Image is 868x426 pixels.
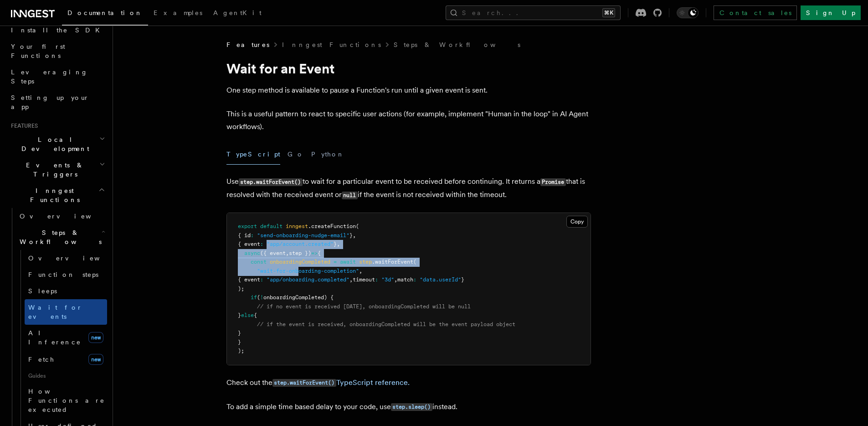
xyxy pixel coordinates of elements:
span: , [349,276,353,283]
span: ( [356,223,359,229]
button: Toggle dark mode [677,7,699,18]
span: ( [257,294,260,301]
span: Overview [28,255,122,262]
span: : [375,276,378,283]
span: ); [238,348,244,354]
a: Documentation [62,3,148,26]
span: match [397,276,413,283]
span: How Functions are executed [28,388,105,413]
span: : [251,232,254,239]
span: "wait-for-onboarding-completion" [257,268,359,274]
span: ! [260,294,263,301]
span: timeout [353,276,375,283]
span: Setting up your app [11,94,89,110]
span: export [238,223,257,229]
span: .waitForEvent [372,259,413,265]
button: Steps & Workflows [16,224,107,250]
span: onboardingCompleted [270,259,330,265]
span: if [251,294,257,301]
span: , [394,276,397,283]
a: Fetchnew [25,350,107,369]
button: TypeScript [226,144,280,165]
span: Guides [25,369,107,383]
button: Local Development [7,131,107,157]
span: await [340,259,356,265]
span: .createFunction [308,223,356,229]
p: To add a simple time based delay to your code, use instead. [226,400,591,414]
span: Features [226,40,269,49]
a: Inngest Functions [282,40,381,49]
span: Local Development [7,135,99,153]
a: Examples [148,3,208,25]
kbd: ⌘K [602,8,615,17]
span: } [334,241,337,247]
code: Promise [540,178,566,186]
a: Overview [25,250,107,266]
code: step.waitForEvent() [239,178,303,186]
button: Search...⌘K [446,5,621,20]
span: ( [413,259,416,265]
span: { id [238,232,251,239]
span: new [88,332,103,343]
span: step }) [289,250,311,256]
span: Function steps [28,271,98,278]
span: Install the SDK [11,26,105,34]
span: Features [7,122,38,130]
span: Overview [20,213,113,220]
span: Inngest Functions [7,186,98,204]
span: } [349,232,353,239]
a: Sign Up [801,5,861,20]
a: Contact sales [714,5,797,20]
span: { event [238,276,260,283]
span: "app/onboarding.completed" [267,276,349,283]
a: Sleeps [25,283,107,299]
span: : [260,276,263,283]
span: , [286,250,289,256]
span: } [238,339,241,345]
button: Inngest Functions [7,182,107,208]
a: Install the SDK [7,22,107,38]
span: { event [238,241,260,247]
h1: Wait for an Event [226,60,591,77]
a: step.waitForEvent()TypeScript reference. [272,378,410,387]
span: // if the event is received, onboardingCompleted will be the event payload object [257,321,515,327]
a: step.sleep() [391,402,432,411]
span: else [241,312,254,318]
span: new [88,354,103,365]
span: Fetch [28,356,55,363]
span: Your first Functions [11,43,65,59]
span: Wait for events [28,304,82,320]
span: async [244,250,260,256]
span: { [254,312,257,318]
a: AgentKit [208,3,267,25]
span: "app/account.created" [267,241,334,247]
span: } [238,330,241,336]
a: How Functions are executed [25,383,107,418]
code: null [342,192,358,199]
a: Overview [16,208,107,224]
span: Sleeps [28,287,57,295]
a: Leveraging Steps [7,64,107,89]
span: , [337,241,340,247]
a: Function steps [25,266,107,283]
a: Wait for events [25,299,107,325]
button: Events & Triggers [7,157,107,182]
span: => [311,250,318,256]
span: : [260,241,263,247]
p: This is a useful pattern to react to specific user actions (for example, implement "Human in the ... [226,108,591,133]
span: , [359,268,362,274]
span: "data.userId" [420,276,461,283]
span: "3d" [381,276,394,283]
span: "send-onboarding-nudge-email" [257,232,349,239]
a: AI Inferencenew [25,325,107,350]
span: inngest [286,223,308,229]
a: Steps & Workflows [394,40,520,49]
span: ({ event [260,250,286,256]
span: // if no event is received [DATE], onboardingCompleted will be null [257,303,471,310]
span: ); [238,286,244,292]
span: onboardingCompleted) { [263,294,334,301]
code: step.sleep() [391,403,432,411]
code: step.waitForEvent() [272,379,336,387]
span: } [238,312,241,318]
span: step [359,259,372,265]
